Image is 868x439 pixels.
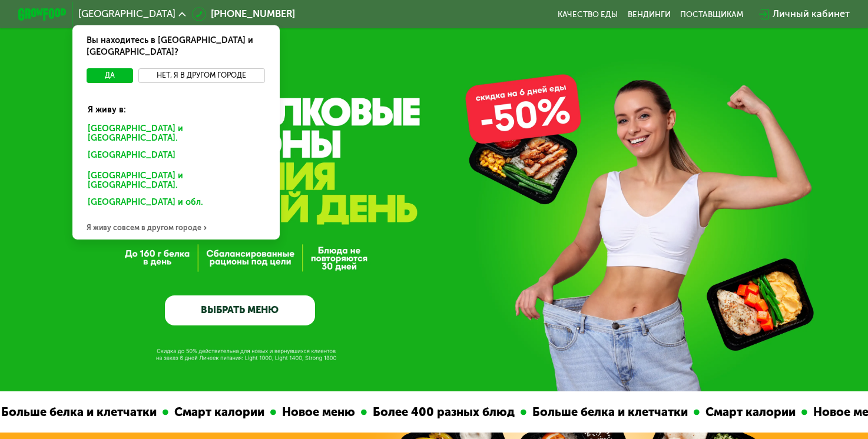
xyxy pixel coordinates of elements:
[79,168,273,193] div: [GEOGRAPHIC_DATA] и [GEOGRAPHIC_DATA].
[680,9,743,19] div: поставщикам
[700,403,801,421] div: Смарт калории
[87,68,133,83] button: Да
[165,295,315,325] a: ВЫБРАТЬ МЕНЮ
[276,403,361,421] div: Новое меню
[192,7,296,22] a: [PHONE_NUMBER]
[773,7,850,22] div: Личный кабинет
[72,215,280,240] div: Я живу совсем в другом городе
[78,9,175,19] span: [GEOGRAPHIC_DATA]
[526,403,694,421] div: Больше белка и клетчатки
[79,194,267,214] div: [GEOGRAPHIC_DATA] и обл.
[367,403,521,421] div: Более 400 разных блюд
[138,68,266,83] button: Нет, я в другом городе
[79,147,267,167] div: [GEOGRAPHIC_DATA]
[558,9,618,19] a: Качество еды
[168,403,270,421] div: Смарт калории
[72,25,280,69] div: Вы находитесь в [GEOGRAPHIC_DATA] и [GEOGRAPHIC_DATA]?
[79,94,273,116] div: Я живу в:
[79,121,273,146] div: [GEOGRAPHIC_DATA] и [GEOGRAPHIC_DATA].
[628,9,671,19] a: Вендинги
